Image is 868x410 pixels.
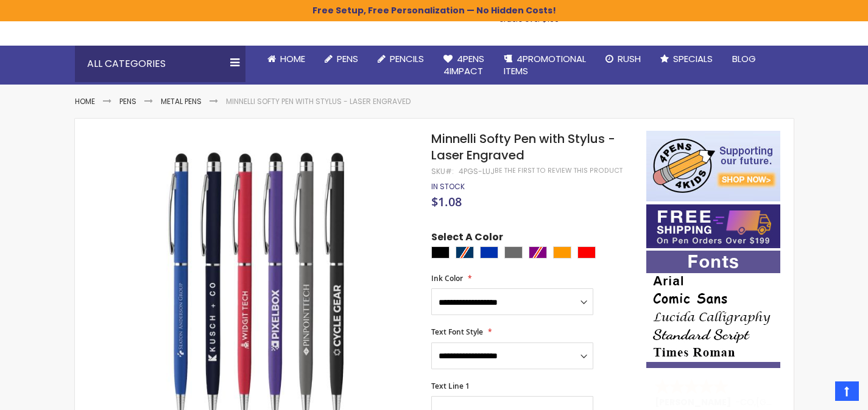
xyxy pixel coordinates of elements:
img: Free shipping on orders over $199 [646,204,780,248]
div: Blue [480,246,498,259]
a: Be the first to review this product [495,166,623,175]
a: Rush [596,46,651,72]
span: In stock [431,181,465,192]
span: Text Font Style [431,327,483,337]
a: 4PROMOTIONALITEMS [494,46,596,85]
span: $1.08 [431,193,462,210]
div: Orange [553,246,571,259]
div: Black [431,246,450,259]
a: Home [258,46,315,72]
span: Home [280,52,305,65]
div: All Categories [75,46,245,82]
a: Pencils [368,46,434,72]
span: Ink Color [431,273,463,283]
img: 4pens 4 kids [646,131,780,201]
span: Pencils [390,52,424,65]
strong: SKU [431,166,454,176]
span: Pens [337,52,358,65]
a: Top [835,381,859,401]
img: font-personalization-examples [646,251,780,368]
span: Select A Color [431,231,503,247]
span: - , [735,396,845,408]
span: 4Pens 4impact [443,52,484,77]
span: Minnelli Softy Pen with Stylus - Laser Engraved [431,130,615,164]
div: 4PGS-LUJ [459,167,495,176]
a: Home [75,96,95,106]
span: [GEOGRAPHIC_DATA] [756,396,845,408]
span: Rush [618,52,641,65]
a: 4Pens4impact [434,46,494,85]
span: CO [740,396,754,408]
span: Text Line 1 [431,381,470,391]
div: Grey [504,246,523,259]
span: Specials [673,52,713,65]
a: Pens [315,46,368,72]
li: Minnelli Softy Pen with Stylus - Laser Engraved [226,97,411,106]
span: 4PROMOTIONAL ITEMS [504,52,586,77]
a: Specials [651,46,722,72]
span: Blog [732,52,756,65]
div: Availability [431,182,465,192]
div: Red [577,246,596,259]
a: Blog [722,46,766,72]
a: Metal Pens [161,96,202,106]
a: Pens [119,96,136,106]
span: [PERSON_NAME] [655,396,735,408]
